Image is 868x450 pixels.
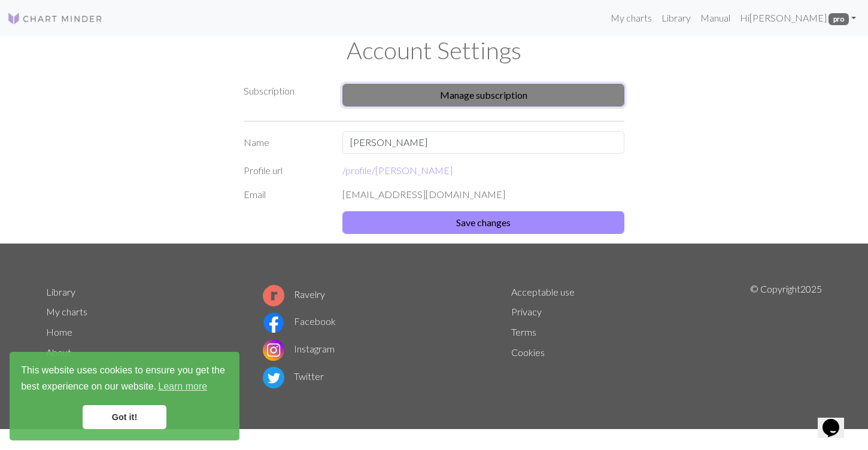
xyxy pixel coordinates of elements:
[39,36,829,65] h1: Account Settings
[263,315,336,327] a: Facebook
[335,187,632,202] div: [EMAIL_ADDRESS][DOMAIN_NAME]
[606,6,657,30] a: My charts
[46,326,72,337] a: Home
[244,84,295,98] label: Subscription
[263,343,335,354] a: Instagram
[342,165,453,176] a: /profile/[PERSON_NAME]
[236,163,335,178] div: Profile url
[828,13,849,25] span: pro
[511,326,536,337] a: Terms
[263,339,284,361] img: Instagram logo
[263,312,284,333] img: Facebook logo
[342,84,624,107] button: Manage subscription
[263,288,325,300] a: Ravelry
[263,370,324,382] a: Twitter
[342,211,624,234] button: Save changes
[7,11,103,26] img: Logo
[511,306,542,317] a: Privacy
[511,346,545,358] a: Cookies
[511,286,575,297] a: Acceptable use
[818,402,856,438] iframe: chat widget
[263,367,284,388] img: Twitter logo
[10,352,239,440] div: cookieconsent
[156,378,209,396] a: learn more about cookies
[46,346,71,358] a: About
[83,405,166,429] a: dismiss cookie message
[750,282,822,391] p: © Copyright 2025
[696,6,735,30] a: Manual
[236,131,335,154] label: Name
[21,363,228,396] span: This website uses cookies to ensure you get the best experience on our website.
[263,285,284,306] img: Ravelry logo
[46,306,87,317] a: My charts
[46,286,75,297] a: Library
[236,187,335,202] div: Email
[657,6,696,30] a: Library
[735,6,861,30] a: Hi[PERSON_NAME] pro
